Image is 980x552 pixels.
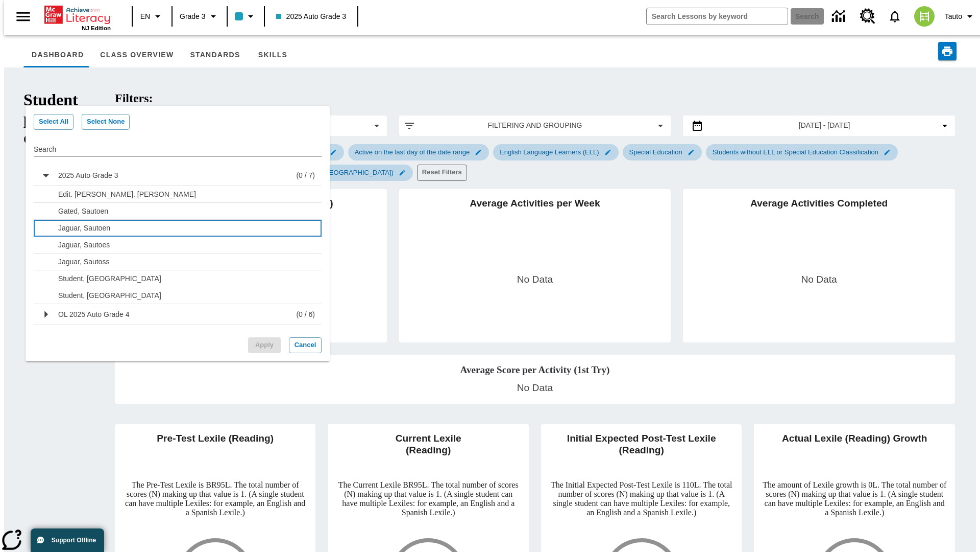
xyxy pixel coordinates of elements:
[336,432,521,464] h2: Current Lexile (Reading)
[58,206,309,216] p: Gated, Sautoen
[403,120,667,132] button: Apply filters menu item
[8,2,38,32] button: Open side menu
[276,11,347,22] span: 2025 Auto Grade 3
[92,43,182,67] button: Class Overview
[58,170,118,180] p: 2025 Auto Grade 3
[296,309,315,319] p: (0 / 6)
[176,7,224,26] button: Grade: Grade 3, Select a grade
[706,144,898,160] div: Edit Students without ELL or Special Education Classification filter selected submenu item
[517,272,553,287] p: No Data
[687,120,951,132] button: Select the date range menu item
[647,8,788,25] input: search field
[296,170,315,180] p: (0 / 7)
[115,91,955,105] h2: Filters:
[180,11,206,22] span: Grade 3
[801,272,837,287] p: No Data
[349,148,476,156] span: Active on the last day of the date range
[58,290,309,301] p: Student, [GEOGRAPHIC_DATA]
[348,144,489,160] div: Edit Active on the last day of the date range filter selected submenu item
[881,3,908,30] a: Notifications
[58,273,309,284] p: Student, [GEOGRAPHIC_DATA]
[26,106,330,361] div: drop down list
[58,257,309,267] p: Jaguar, Sautoss
[231,7,261,26] button: Class color is light blue. Change class color
[908,3,941,30] button: Select a new avatar
[123,432,308,458] h2: Pre-Test Lexile (Reading)
[58,223,309,233] p: Jaguar, Sautoen
[623,148,689,156] span: Special Education
[799,120,850,131] span: [DATE] - [DATE]
[123,363,947,378] h2: Average Score per Activity (1st Try)
[854,3,881,30] a: Resource Center, Will open in new tab
[762,480,947,517] p: The amount of Lexile growth is 0L. The total number of scores (N) making up that value is 1. (A s...
[34,304,322,325] li: Sub Menu button
[23,43,92,67] button: Dashboard
[82,25,111,31] span: NJ Edition
[762,432,947,458] h2: Actual Lexile (Reading) Growth
[38,306,54,323] svg: Sub Menu button
[336,480,521,517] p: The Current Lexile BR95L. The total number of scores (N) making up that value is 1. (A single stu...
[58,309,130,319] p: OL 2025 Auto Grade 4
[58,189,309,199] p: Edit. [PERSON_NAME]. [PERSON_NAME]
[914,6,935,27] img: avatar image
[123,480,308,517] p: The Pre-Test Lexile is BR95L. The total number of scores (N) making up that value is 1. (A single...
[623,144,702,160] div: Edit Special Education filter selected submenu item
[549,480,734,517] p: The Initial Expected Post-Test Lexile is 110L. The total number of scores (N) making up that valu...
[182,43,248,67] button: Standards
[517,381,553,396] p: No Data
[549,432,734,464] h2: Initial Expected Post-Test Lexile (Reading)
[58,167,118,183] button: 2025 Auto Grade 3, Select all in the section
[82,114,130,130] button: Select None
[939,120,951,132] svg: Collapse Date Range Filter
[38,167,54,183] svg: Sub Menu button
[44,4,111,31] div: Home
[34,165,322,186] li: Sub Menu button
[34,134,322,157] div: Search
[31,528,104,552] button: Support Offline
[941,7,980,26] button: Profile/Settings
[34,114,73,130] button: Select All
[826,3,854,31] a: Data Center
[52,537,96,544] span: Support Offline
[494,148,605,156] span: English Language Learners (ELL)
[691,197,947,272] h2: Average Activities Completed
[248,43,297,67] button: Skills
[706,148,885,156] span: Students without ELL or Special Education Classification
[58,240,309,250] p: Jaguar, Sautoes
[424,120,647,131] span: Filtering and Grouping
[493,144,618,160] div: Edit English Language Learners (ELL) filter selected submenu item
[289,337,322,353] button: Cancel
[945,11,962,22] span: Tauto
[58,306,130,323] button: OL 2025 Auto Grade 4, Select all in the section
[34,161,322,329] ul: filter dropdown class selector. 2 items.
[407,197,663,272] h2: Average Activities per Week
[140,11,150,22] span: EN
[938,42,957,60] button: Print
[136,7,168,26] button: Language: EN, Select a language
